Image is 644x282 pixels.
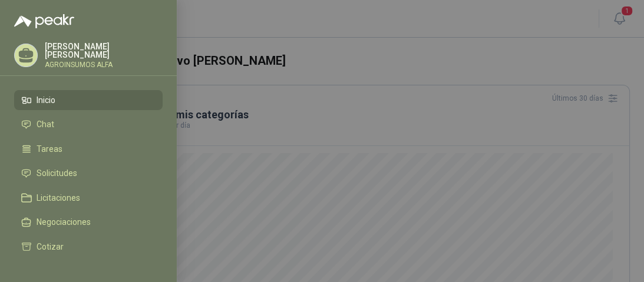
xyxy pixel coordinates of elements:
a: Cotizar [14,237,163,257]
a: Solicitudes [14,164,163,184]
span: Licitaciones [37,193,80,203]
span: Inicio [37,95,55,105]
a: Tareas [14,139,163,159]
span: Tareas [37,144,62,154]
a: Licitaciones [14,188,163,208]
span: Cotizar [37,242,64,251]
p: AGROINSUMOS ALFA [45,61,163,68]
a: Chat [14,115,163,135]
a: Inicio [14,90,163,110]
a: Negociaciones [14,213,163,233]
img: Logo peakr [14,14,74,28]
span: Chat [37,120,54,129]
p: [PERSON_NAME] [PERSON_NAME] [45,42,163,59]
span: Solicitudes [37,168,77,178]
span: Negociaciones [37,217,91,227]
